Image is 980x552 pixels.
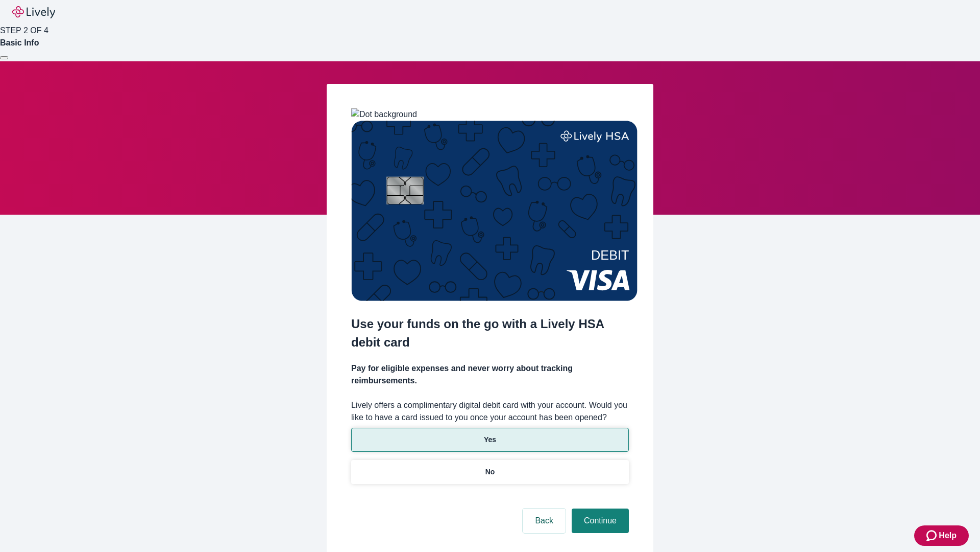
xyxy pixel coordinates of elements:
[351,428,629,452] button: Yes
[484,434,496,445] p: Yes
[351,399,629,424] label: Lively offers a complimentary digital debit card with your account. Would you like to have a card...
[351,460,629,484] button: No
[572,509,629,533] button: Continue
[351,315,629,352] h2: Use your funds on the go with a Lively HSA debit card
[523,509,566,533] button: Back
[351,108,417,121] img: Dot background
[939,530,957,542] span: Help
[926,530,939,542] svg: Zendesk support icon
[485,467,495,477] p: No
[351,121,638,301] img: Debit card
[351,362,629,387] h4: Pay for eligible expenses and never worry about tracking reimbursements.
[914,525,969,546] button: Zendesk support iconHelp
[12,6,55,18] img: Lively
